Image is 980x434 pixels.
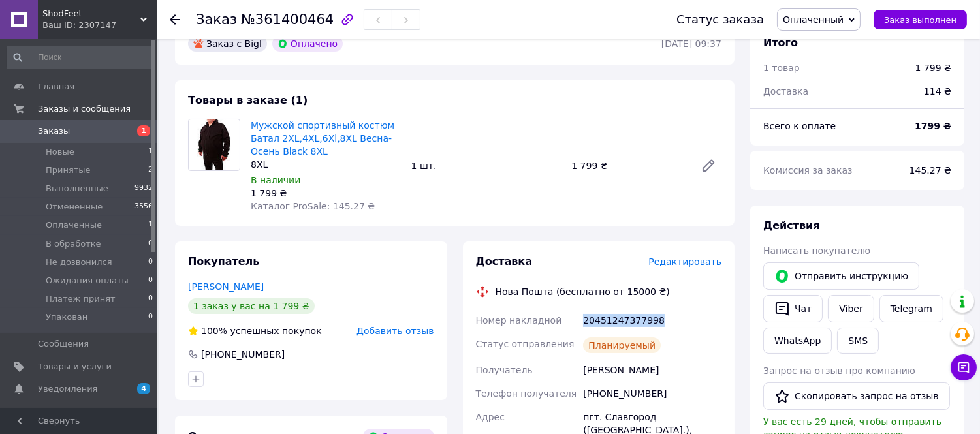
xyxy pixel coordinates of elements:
span: Ожидания оплаты [46,275,129,287]
div: 1 799 ₴ [251,187,401,200]
span: Уведомления [38,383,97,395]
div: Вернуться назад [170,13,180,26]
span: 0 [148,238,153,250]
span: 0 [148,293,153,305]
span: Номер накладной [476,315,562,326]
span: 0 [148,275,153,287]
span: 9932 [134,183,153,194]
span: Статус отправления [476,339,575,349]
div: [PHONE_NUMBER] [580,382,724,405]
a: Редактировать [695,153,721,179]
span: Выполненные [46,183,108,194]
span: Получатель [476,365,533,375]
span: Оплаченные [46,219,102,231]
input: Поиск [7,46,154,69]
span: Всего к оплате [763,121,836,131]
span: Доставка [763,86,808,97]
span: Добавить отзыв [356,326,434,336]
span: Запрос на отзыв про компанию [763,365,915,376]
span: 1 [148,219,153,231]
button: Чат [763,295,823,322]
span: 1 [148,146,153,158]
span: Написать покупателю [763,245,870,256]
div: успешных покупок [188,324,322,337]
span: Главная [38,81,74,93]
span: Комиссия за заказ [763,165,853,176]
span: Отмененные [46,201,103,213]
div: Планируемый [583,337,661,353]
span: Адрес [476,412,505,422]
div: Заказ с Bigl [188,36,267,52]
span: В наличии [251,175,300,185]
span: Принятые [46,164,91,176]
div: 8XL [251,158,401,171]
span: Итого [763,37,798,49]
span: Заказы [38,125,70,137]
span: Покупатель [188,255,259,268]
span: Упакован [46,311,87,323]
span: Показатели работы компании [38,405,121,429]
button: Скопировать запрос на отзыв [763,382,950,410]
button: Отправить инструкцию [763,262,919,290]
span: 3556 [134,201,153,213]
span: Редактировать [648,256,721,267]
div: 1 шт. [406,157,567,175]
span: Доставка [476,255,533,268]
div: Статус заказа [676,13,764,26]
span: 0 [148,311,153,323]
span: Товары в заказе (1) [188,94,308,106]
div: Оплачено [272,36,343,52]
div: Ваш ID: 2307147 [42,20,157,31]
span: №361400464 [241,12,334,27]
a: Viber [828,295,874,322]
div: 1 799 ₴ [915,61,951,74]
button: Чат с покупателем [951,354,977,380]
span: Оплаченный [783,14,844,25]
a: Мужской спортивный костюм Батал 2XL,4XL,6Xl,8XL Весна-Осень Black 8XL [251,120,394,157]
span: 4 [137,383,150,394]
span: 100% [201,326,227,336]
span: В обработке [46,238,101,250]
span: 2 [148,164,153,176]
span: Новые [46,146,74,158]
button: SMS [837,328,879,354]
b: 1799 ₴ [915,121,951,131]
a: [PERSON_NAME] [188,281,264,292]
div: 20451247377998 [580,309,724,332]
button: Заказ выполнен [874,10,967,29]
span: 1 [137,125,150,136]
div: 114 ₴ [916,77,959,106]
span: Товары и услуги [38,361,112,373]
a: WhatsApp [763,328,832,354]
span: 1 товар [763,63,800,73]
div: [PERSON_NAME] [580,358,724,382]
span: Заказы и сообщения [38,103,131,115]
span: Действия [763,219,820,232]
span: Заказ выполнен [884,15,956,25]
span: Заказ [196,12,237,27]
span: ShodFeet [42,8,140,20]
span: Каталог ProSale: 145.27 ₴ [251,201,375,211]
time: [DATE] 09:37 [661,39,721,49]
img: Мужской спортивный костюм Батал 2XL,4XL,6Xl,8XL Весна-Осень Black 8XL [197,119,232,170]
div: 1 заказ у вас на 1 799 ₴ [188,298,315,314]
span: Платеж принят [46,293,116,305]
span: Сообщения [38,338,89,350]
span: 145.27 ₴ [909,165,951,176]
div: Нова Пошта (бесплатно от 15000 ₴) [492,285,673,298]
div: 1 799 ₴ [566,157,690,175]
div: [PHONE_NUMBER] [200,348,286,361]
span: Телефон получателя [476,388,577,399]
span: Не дозвонился [46,256,112,268]
a: Telegram [879,295,943,322]
span: 0 [148,256,153,268]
